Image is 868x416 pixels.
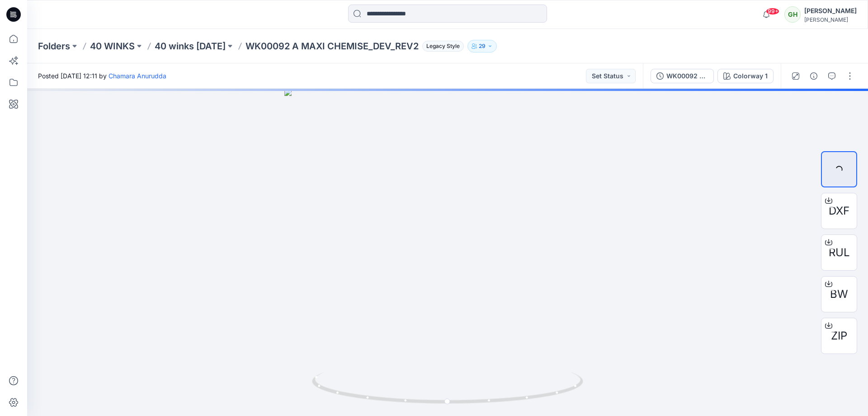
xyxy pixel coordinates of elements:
p: WK00092 A MAXI CHEMISE_DEV_REV2 [245,40,419,53]
span: DXF [829,203,849,219]
button: 29 [467,40,497,53]
span: RUL [829,244,850,261]
div: GH [784,6,801,23]
p: 29 [479,41,486,51]
a: Folders [38,40,70,53]
button: Legacy Style [419,40,464,53]
a: 40 winks [DATE] [155,40,226,53]
a: Chamara Anurudda [108,72,166,80]
button: Colorway 1 [717,69,774,83]
button: Details [807,69,821,83]
span: Legacy Style [422,41,464,52]
button: WK00092 A MAXI CHEMISE_DEV_REV2 [651,69,714,83]
div: [PERSON_NAME] [804,16,857,23]
a: 40 WINKS [90,40,135,53]
span: ZIP [831,328,847,344]
div: WK00092 A MAXI CHEMISE_DEV_REV2 [666,71,708,81]
div: Colorway 1 [733,71,768,81]
span: 99+ [766,8,779,15]
div: [PERSON_NAME] [804,5,857,16]
span: BW [830,286,848,302]
span: Posted [DATE] 12:11 by [38,71,166,81]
